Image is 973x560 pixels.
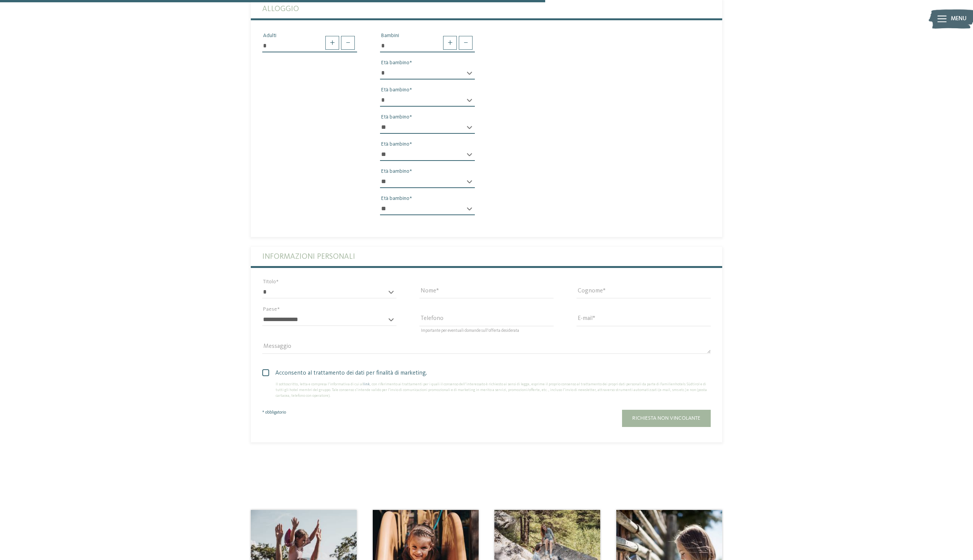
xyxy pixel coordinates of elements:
input: Acconsento al trattamento dei dati per finalità di marketing. [262,368,264,381]
a: link [363,382,370,386]
div: Il sottoscritto, letta e compresa l’informativa di cui al , con riferimento ai trattamenti per i ... [262,381,711,399]
span: Acconsento al trattamento dei dati per finalità di marketing. [268,368,711,378]
span: Importante per eventuali domande sull’offerta desiderata [421,329,519,333]
span: * obbligatorio [262,410,286,415]
button: Richiesta non vincolante [622,410,711,427]
span: Richiesta non vincolante [632,416,700,421]
label: Informazioni personali [262,247,711,266]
